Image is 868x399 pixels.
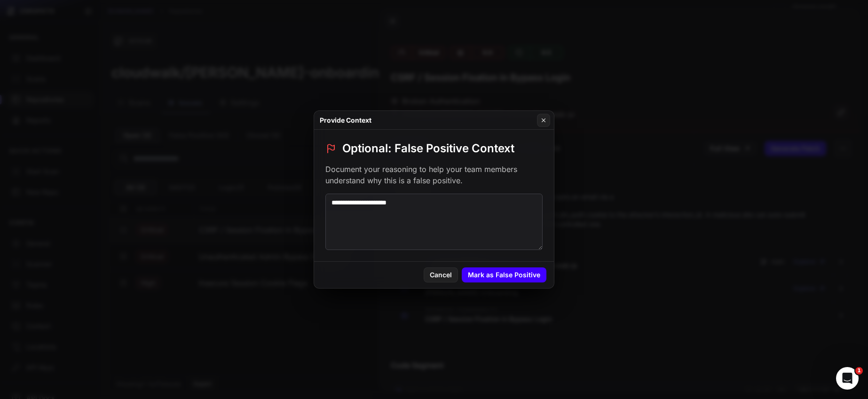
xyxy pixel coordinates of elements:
[424,267,458,282] button: Cancel
[342,141,514,156] h1: Optional: False Positive Context
[836,367,859,390] iframe: Intercom live chat
[855,367,863,375] span: 1
[320,116,371,125] h4: Provide Context
[462,267,546,282] button: Mark as False Positive
[325,164,543,186] p: Document your reasoning to help your team members understand why this is a false positive.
